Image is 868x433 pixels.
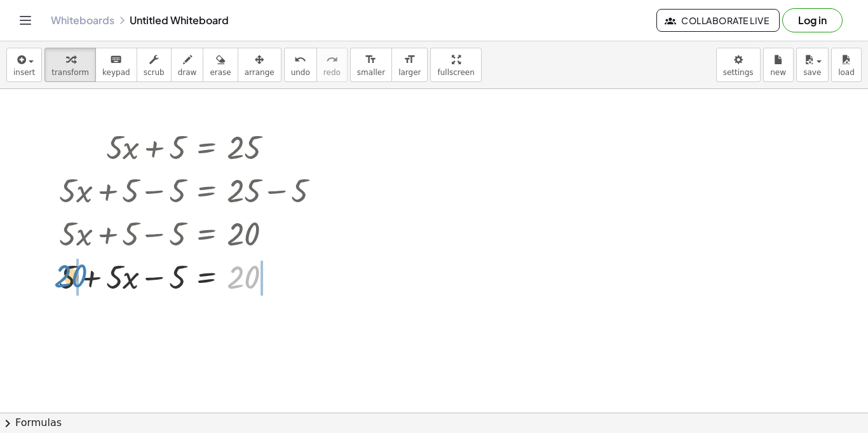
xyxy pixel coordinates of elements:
[51,68,89,77] span: transform
[796,48,829,82] button: save
[350,48,392,82] button: format_sizesmaller
[838,68,855,77] span: load
[667,15,769,26] span: Collaborate Live
[365,52,377,67] i: format_size
[178,68,197,77] span: draw
[102,68,130,77] span: keypad
[291,68,310,77] span: undo
[430,48,481,82] button: fullscreen
[210,68,231,77] span: erase
[51,14,114,27] a: Whiteboards
[403,52,416,67] i: format_size
[15,10,36,31] button: Toggle navigation
[398,68,421,77] span: larger
[803,68,821,77] span: save
[95,48,137,82] button: keyboardkeypad
[6,48,42,82] button: insert
[782,8,843,32] button: Log in
[831,48,862,82] button: load
[323,68,341,77] span: redo
[316,48,348,82] button: redoredo
[357,68,385,77] span: smaller
[294,52,306,67] i: undo
[656,9,780,32] button: Collaborate Live
[203,48,238,82] button: erase
[171,48,204,82] button: draw
[245,68,275,77] span: arrange
[716,48,761,82] button: settings
[391,48,428,82] button: format_sizelarger
[238,48,281,82] button: arrange
[437,68,474,77] span: fullscreen
[326,52,338,67] i: redo
[44,48,96,82] button: transform
[144,68,165,77] span: scrub
[13,68,35,77] span: insert
[137,48,172,82] button: scrub
[284,48,317,82] button: undoundo
[110,52,122,67] i: keyboard
[723,68,754,77] span: settings
[763,48,794,82] button: new
[770,68,786,77] span: new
